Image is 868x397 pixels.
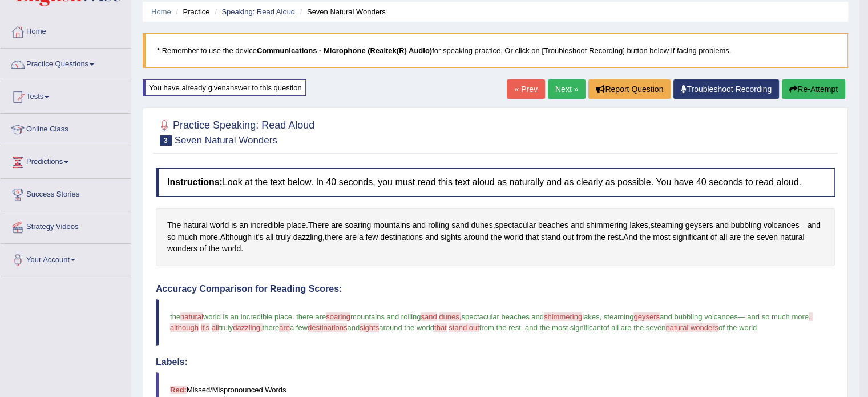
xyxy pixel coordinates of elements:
[170,312,180,321] span: the
[764,219,800,231] span: Click to see word definition
[143,33,848,68] blockquote: * Remember to use the device for speaking practice. Or click on [Troubleshoot Recording] button b...
[350,312,421,321] span: mountains and rolling
[576,231,592,243] span: Click to see word definition
[451,219,469,231] span: Click to see word definition
[594,231,605,243] span: Click to see word definition
[464,231,489,243] span: Click to see word definition
[653,231,670,243] span: Click to see word definition
[290,323,308,332] span: a few
[1,179,131,207] a: Success Stories
[1,146,131,175] a: Predictions
[629,219,648,231] span: Click to see word definition
[296,312,326,321] span: there are
[1,114,131,142] a: Online Class
[563,231,574,243] span: Click to see word definition
[651,219,683,231] span: Click to see word definition
[665,323,718,332] span: natural wonders
[756,231,777,243] span: Click to see word definition
[603,323,666,332] span: of all are the seven
[286,219,305,231] span: Click to see word definition
[715,219,728,231] span: Click to see word definition
[151,7,171,16] a: Home
[672,231,708,243] span: Click to see word definition
[479,323,521,332] span: from the rest
[276,231,290,243] span: Click to see word definition
[208,243,219,255] span: Click to see word definition
[548,79,586,99] a: Next »
[167,231,176,243] span: Click to see word definition
[808,219,821,231] span: Click to see word definition
[359,231,364,243] span: Click to see word definition
[297,6,386,17] li: Seven Natural Wonders
[160,135,172,146] span: 3
[495,219,536,231] span: Click to see word definition
[308,219,329,231] span: Click to see word definition
[156,284,835,294] h4: Accuracy Comparison for Reading Scores:
[220,231,252,243] span: Click to see word definition
[743,231,754,243] span: Click to see word definition
[156,168,835,197] h4: Look at the text below. In 40 seconds, you must read this text aloud as naturally and as clearly ...
[183,219,208,231] span: Click to see word definition
[729,231,741,243] span: Click to see word definition
[379,323,434,332] span: around the world
[504,231,523,243] span: Click to see word definition
[471,219,492,231] span: Click to see word definition
[507,79,544,99] a: « Prev
[747,312,809,321] span: and so much more
[461,312,544,321] span: spectacular beaches and
[170,386,187,394] b: Red:
[373,219,410,231] span: Click to see word definition
[326,312,350,321] span: soaring
[604,312,634,321] span: steaming
[782,79,845,99] button: Re-Attempt
[251,219,285,231] span: Click to see word definition
[347,323,360,332] span: and
[608,231,621,243] span: Click to see word definition
[491,231,502,243] span: Click to see word definition
[331,219,342,231] span: Click to see word definition
[221,7,295,16] a: Speaking: Read Aloud
[200,231,218,243] span: Click to see word definition
[293,231,322,243] span: Click to see word definition
[1,49,131,77] a: Practice Questions
[525,323,603,332] span: and the most significant
[434,323,447,332] span: that
[325,231,343,243] span: Click to see word definition
[586,219,627,231] span: Click to see word definition
[571,219,584,231] span: Click to see word definition
[599,312,601,321] span: ,
[719,231,727,243] span: Click to see word definition
[441,231,462,243] span: Click to see word definition
[1,81,131,110] a: Tests
[345,231,357,243] span: Click to see word definition
[200,243,207,255] span: Click to see word definition
[685,219,713,231] span: Click to see word definition
[633,312,660,321] span: geysers
[544,312,582,321] span: shimmering
[421,312,437,321] span: sand
[1,16,131,45] a: Home
[265,231,273,243] span: Click to see word definition
[413,219,426,231] span: Click to see word definition
[279,323,290,332] span: are
[449,323,479,332] span: stand out
[175,135,277,146] small: Seven Natural Wonders
[231,219,237,231] span: Click to see word definition
[156,117,314,146] h2: Practice Speaking: Read Aloud
[673,79,779,99] a: Troubleshoot Recording
[345,219,371,231] span: Click to see word definition
[203,312,292,321] span: world is an incredible place
[380,231,423,243] span: Click to see word definition
[780,231,805,243] span: Click to see word definition
[178,231,197,243] span: Click to see word definition
[239,219,248,231] span: Click to see word definition
[588,79,671,99] button: Report Question
[428,219,449,231] span: Click to see word definition
[538,219,568,231] span: Click to see word definition
[167,219,181,231] span: Click to see word definition
[212,323,219,332] span: all
[738,312,745,321] span: —
[425,231,438,243] span: Click to see word definition
[1,244,131,272] a: Your Account
[731,219,761,231] span: Click to see word definition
